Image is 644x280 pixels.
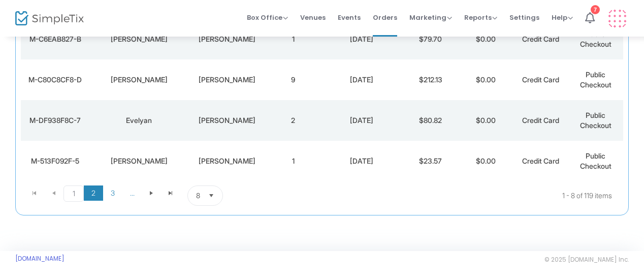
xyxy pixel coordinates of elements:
[191,75,263,85] div: Cunningham
[580,111,611,130] span: Public Checkout
[167,189,175,197] span: Go to the last page
[122,185,142,201] span: Page 4
[323,156,400,166] div: 8/8/2025
[92,115,186,126] div: Evelyan
[92,34,186,44] div: Darrin
[323,34,400,44] div: 8/13/2025
[509,5,539,30] span: Settings
[142,185,161,201] span: Go to the next page
[266,100,320,141] td: 2
[147,189,155,197] span: Go to the next page
[522,75,559,84] span: Credit Card
[161,185,180,201] span: Go to the last page
[191,34,263,44] div: Schiferl
[23,34,87,44] div: M-C6EAB827-B
[23,75,87,85] div: M-C80C8CF8-D
[458,100,513,141] td: $0.00
[191,156,263,166] div: Herman
[522,157,559,165] span: Credit Card
[403,141,458,181] td: $23.57
[580,70,611,89] span: Public Checkout
[338,5,361,30] span: Events
[92,156,186,166] div: Addison
[323,115,400,126] div: 8/9/2025
[522,35,559,43] span: Credit Card
[591,5,600,14] div: 7
[266,19,320,59] td: 1
[403,19,458,59] td: $79.70
[324,185,612,206] kendo-pager-info: 1 - 8 of 119 items
[458,19,513,59] td: $0.00
[464,13,497,22] span: Reports
[23,115,87,126] div: M-DF938F8C-7
[458,59,513,100] td: $0.00
[191,115,263,126] div: Snell
[403,100,458,141] td: $80.82
[580,151,611,170] span: Public Checkout
[544,256,629,264] span: © 2025 [DOMAIN_NAME] Inc.
[580,29,611,48] span: Public Checkout
[409,13,452,22] span: Marketing
[458,141,513,181] td: $0.00
[23,156,87,166] div: M-513F092F-5
[323,75,400,85] div: 8/12/2025
[266,141,320,181] td: 1
[15,255,65,263] a: [DOMAIN_NAME]
[103,185,122,201] span: Page 3
[204,186,218,205] button: Select
[63,185,84,202] span: Page 1
[84,185,103,201] span: Page 2
[373,5,397,30] span: Orders
[196,191,200,201] span: 8
[552,13,573,22] span: Help
[266,59,320,100] td: 9
[522,116,559,125] span: Credit Card
[92,75,186,85] div: Stacy
[247,13,288,22] span: Box Office
[300,5,326,30] span: Venues
[403,59,458,100] td: $212.13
